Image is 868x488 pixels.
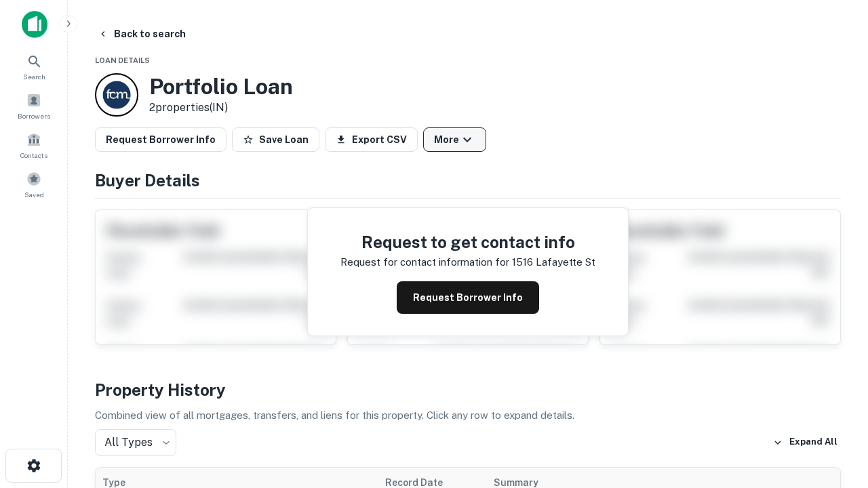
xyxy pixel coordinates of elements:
span: Contacts [20,150,47,161]
p: Request for contact information for [340,254,509,270]
img: capitalize-icon.png [22,11,47,38]
button: More [423,127,486,152]
span: Search [23,71,45,82]
a: Saved [4,166,64,203]
h3: Portfolio Loan [149,74,293,100]
div: All Types [95,429,176,456]
span: Borrowers [18,110,50,121]
p: 2 properties (IN) [149,100,293,116]
p: 1516 lafayette st [512,254,595,270]
span: Saved [24,189,44,200]
button: Export CSV [325,127,418,152]
button: Request Borrower Info [95,127,226,152]
span: Loan Details [95,56,150,64]
button: Back to search [92,22,191,46]
a: Borrowers [4,87,64,124]
button: Save Loan [232,127,319,152]
button: Request Borrower Info [397,281,539,314]
h4: Request to get contact info [340,230,595,254]
iframe: Chat Widget [800,336,868,401]
a: Search [4,48,64,85]
a: Contacts [4,127,64,163]
h4: Buyer Details [95,168,841,192]
h4: Property History [95,378,841,402]
button: Expand All [770,432,841,453]
p: Combined view of all mortgages, transfers, and liens for this property. Click any row to expand d... [95,407,841,424]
